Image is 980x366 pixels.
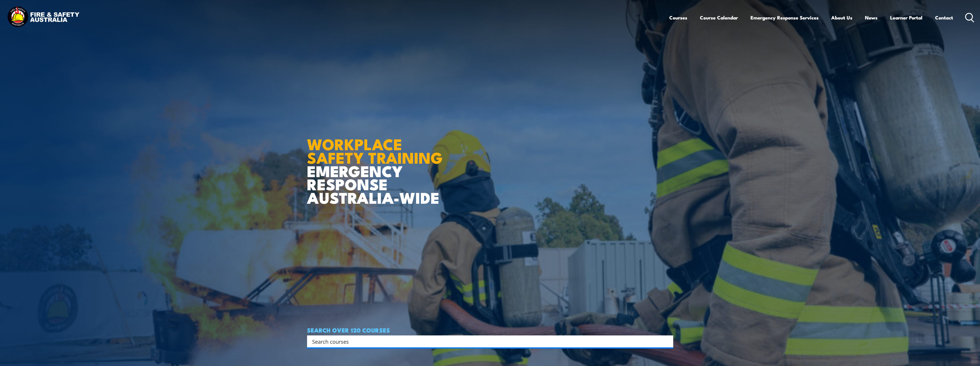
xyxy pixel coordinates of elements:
a: Contact [935,10,953,25]
a: Courses [669,10,687,25]
a: Course Calendar [700,10,738,25]
form: Search form [313,337,662,345]
input: Search input [312,337,661,346]
a: Emergency Response Services [751,10,819,25]
strong: WORKPLACE SAFETY TRAINING [307,132,443,169]
button: Search magnifier button [663,337,671,345]
h4: SEARCH OVER 120 COURSES [307,327,673,333]
a: Learner Portal [890,10,922,25]
a: About Us [831,10,852,25]
a: News [865,10,878,25]
h1: EMERGENCY RESPONSE AUSTRALIA-WIDE [307,123,447,204]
